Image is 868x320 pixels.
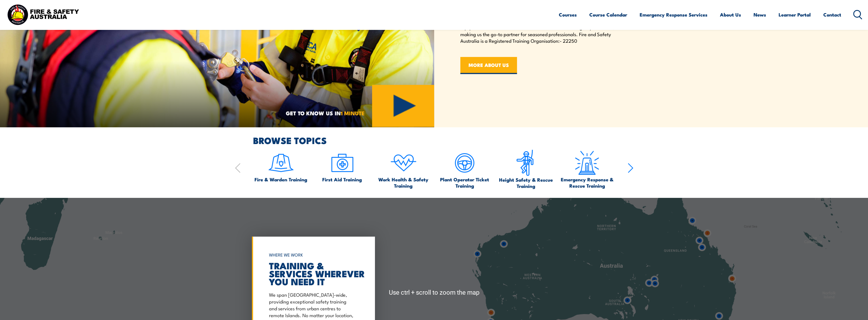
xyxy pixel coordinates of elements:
[498,177,554,189] span: Height Safety & Rescue Training
[268,149,294,176] img: icon-1
[559,149,615,189] a: Emergency Response & Rescue Training
[375,149,431,189] a: Work Health & Safety Training
[390,149,417,176] img: icon-4
[329,149,356,176] img: icon-2
[512,149,539,177] img: icon-6
[322,176,362,182] span: First Aid Training
[720,7,741,22] a: About Us
[437,149,493,189] a: Plant Operator Ticket Training
[640,7,707,22] a: Emergency Response Services
[269,250,355,260] h6: WHERE WE WORK
[341,109,365,117] strong: 1 MINUTE
[269,261,355,285] h2: TRAINING & SERVICES WHEREVER YOU NEED IT
[451,149,478,176] img: icon-5
[286,110,365,116] span: GET TO KNOW US IN
[437,176,493,189] span: Plant Operator Ticket Training
[498,149,554,189] a: Height Safety & Rescue Training
[754,7,766,22] a: News
[460,57,517,74] a: MORE ABOUT US
[559,176,615,189] span: Emergency Response & Rescue Training
[559,7,577,22] a: Courses
[779,7,811,22] a: Learner Portal
[253,136,633,144] h2: BROWSE TOPICS
[823,7,841,22] a: Contact
[375,176,431,189] span: Work Health & Safety Training
[574,149,600,176] img: Emergency Response Icon
[255,176,307,182] span: Fire & Warden Training
[322,149,362,182] a: First Aid Training
[255,149,307,182] a: Fire & Warden Training
[589,7,627,22] a: Course Calendar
